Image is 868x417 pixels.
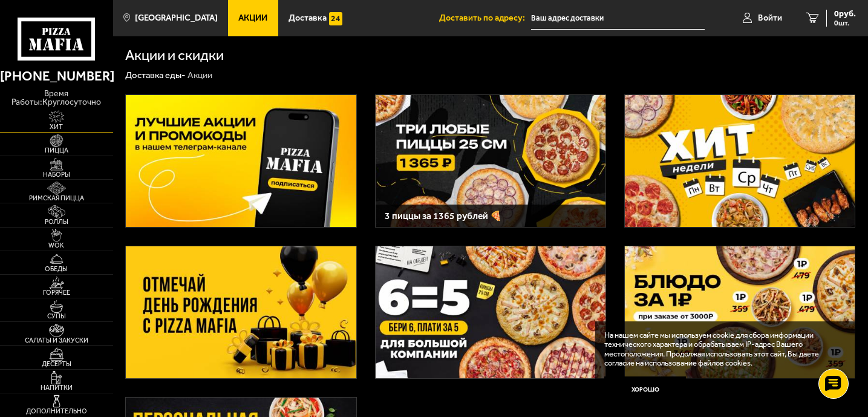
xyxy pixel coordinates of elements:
[385,211,596,221] h3: 3 пиццы за 1365 рублей 🍕
[834,10,856,18] span: 0 руб.
[604,376,686,404] button: Хорошо
[238,14,267,22] span: Акции
[289,14,327,22] span: Доставка
[125,70,186,80] a: Доставка еды-
[758,14,782,22] span: Войти
[531,7,705,30] input: Ваш адрес доставки
[375,94,606,228] a: 3 пиццы за 1365 рублей 🍕
[125,48,224,63] h1: Акции и скидки
[604,330,840,368] p: На нашем сайте мы используем cookie для сбора информации технического характера и обрабатываем IP...
[834,19,856,27] span: 0 шт.
[188,70,212,81] div: Акции
[135,14,218,22] span: [GEOGRAPHIC_DATA]
[439,14,531,22] span: Доставить по адресу:
[329,12,342,25] img: 15daf4d41897b9f0e9f617042186c801.svg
